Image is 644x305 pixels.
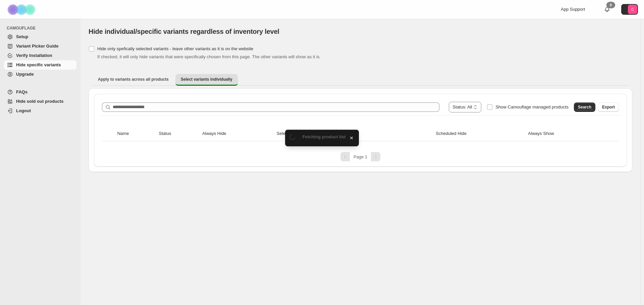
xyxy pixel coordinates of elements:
[354,154,367,159] span: Page 1
[16,53,52,58] span: Verify Installation
[303,134,346,139] span: Fetching product list
[181,77,232,82] span: Select variants individually
[99,152,622,161] nav: Pagination
[4,70,76,79] a: Upgrade
[7,25,77,31] span: CAMOUFLAGE
[4,51,76,60] a: Verify Installation
[602,104,615,110] span: Export
[4,42,76,51] a: Variant Picker Guide
[97,54,321,59] span: If checked, it will only hide variants that were specifically chosen from this page. The other va...
[275,126,434,141] th: Selected/Excluded Countries
[16,108,31,113] span: Logout
[157,126,201,141] th: Status
[574,102,595,112] button: Search
[606,2,615,8] div: 0
[16,62,61,67] span: Hide specific variants
[4,97,76,106] a: Hide sold out products
[175,74,238,86] button: Select variants individually
[4,32,76,42] a: Setup
[16,72,34,77] span: Upgrade
[604,6,610,13] a: 0
[200,126,275,141] th: Always Hide
[16,89,28,94] span: FAQs
[628,5,637,14] span: Avatar with initials C
[621,4,638,15] button: Avatar with initials C
[598,102,619,112] button: Export
[16,44,58,49] span: Variant Picker Guide
[89,28,279,35] span: Hide individual/specific variants regardless of inventory level
[434,126,526,141] th: Scheduled Hide
[98,77,169,82] span: Apply to variants across all products
[4,87,76,97] a: FAQs
[4,60,76,70] a: Hide specific variants
[495,104,569,109] span: Show Camouflage managed products
[5,0,39,19] img: Camouflage
[16,99,64,104] span: Hide sold out products
[89,88,632,172] div: Select variants individually
[4,106,76,116] a: Logout
[561,7,585,12] span: App Support
[115,126,157,141] th: Name
[631,7,634,11] text: C
[97,46,253,51] span: Hide only spefically selected variants - leave other variants as it is on the website
[93,74,174,85] button: Apply to variants across all products
[16,34,28,39] span: Setup
[526,126,605,141] th: Always Show
[578,104,591,110] span: Search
